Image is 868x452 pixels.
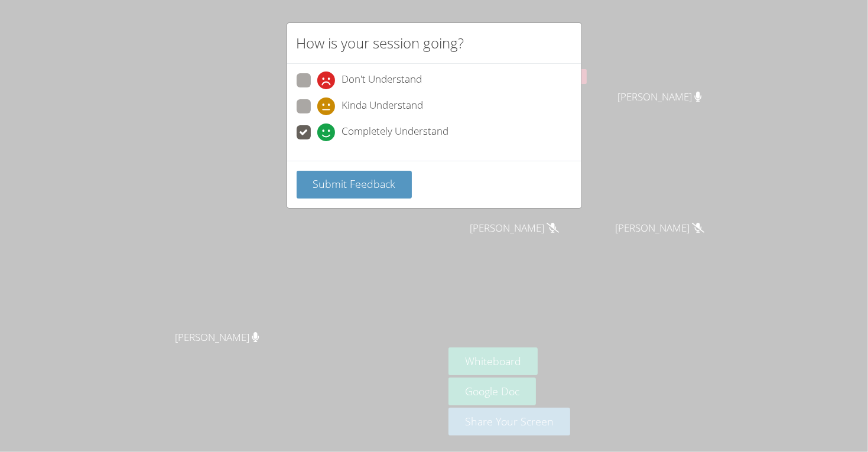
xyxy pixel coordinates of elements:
[342,123,449,141] span: Completely Understand
[342,97,424,115] span: Kinda Understand
[342,71,422,89] span: Don't Understand
[313,177,395,191] span: Submit Feedback
[297,171,412,199] button: Submit Feedback
[297,32,464,54] h2: How is your session going?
